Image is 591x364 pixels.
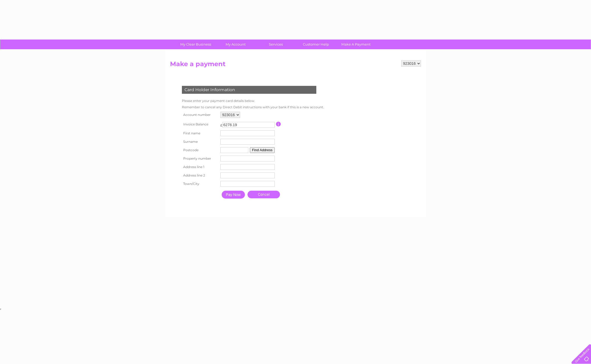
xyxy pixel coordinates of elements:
[181,146,219,154] th: Postcode
[181,171,219,180] th: Address line 2
[214,40,258,49] a: My Account
[181,129,219,137] th: First name
[220,121,222,127] td: £
[181,154,219,163] th: Property number
[181,163,219,171] th: Address line 1
[181,137,219,146] th: Surname
[182,86,316,94] div: Card Holder Information
[334,40,378,49] a: Make A Payment
[174,40,217,49] a: My Clear Business
[181,180,219,188] th: Town/City
[181,98,325,104] td: Please enter your payment card details below.
[276,122,281,126] input: Information
[181,119,219,129] th: Invoice Balance
[170,60,421,70] h2: Make a payment
[222,191,245,199] input: Pay Now
[250,147,275,153] button: Find Address
[294,40,338,49] a: Customer Help
[248,191,280,198] a: Cancel
[254,40,298,49] a: Services
[181,110,219,119] th: Account number
[181,104,325,110] td: Remember to cancel any Direct Debit instructions with your bank if this is a new account.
